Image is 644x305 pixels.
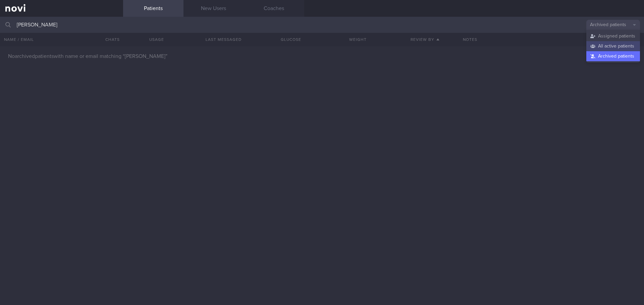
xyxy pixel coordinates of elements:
[190,33,257,46] button: Last Messaged
[96,33,123,46] button: Chats
[459,33,644,46] div: Notes
[123,33,190,46] div: Usage
[586,31,640,41] button: Assigned patients
[391,33,459,46] button: Review By
[586,41,640,51] button: All active patients
[324,33,391,46] button: Weight
[257,33,324,46] button: Glucose
[586,51,640,61] button: Archived patients
[586,20,640,30] button: Archived patients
